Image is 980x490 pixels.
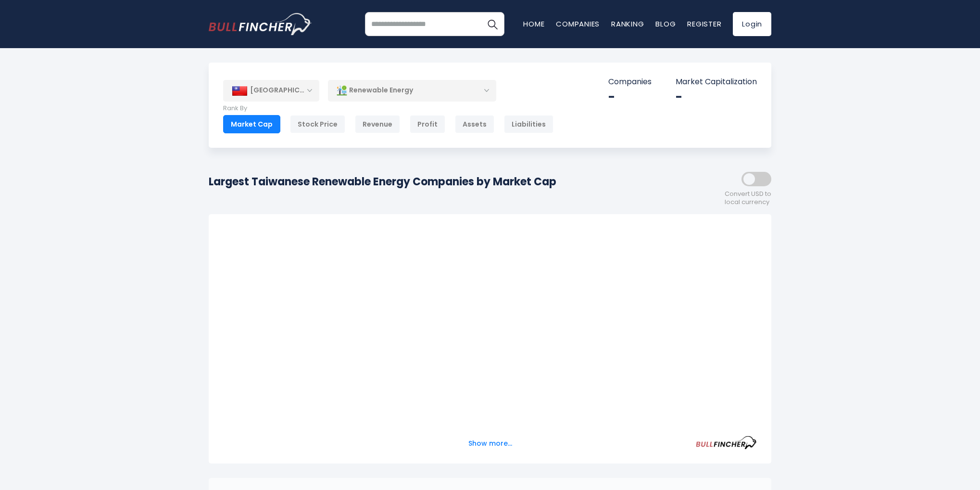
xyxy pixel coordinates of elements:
[410,115,445,133] div: Profit
[523,19,544,29] a: Home
[355,115,400,133] div: Revenue
[608,90,652,104] div: -
[328,79,496,102] div: Renewable Energy
[655,19,676,29] a: Blog
[223,104,553,113] p: Rank By
[676,77,757,87] p: Market Capitalization
[480,12,504,36] button: Search
[676,90,757,104] div: -
[725,190,771,206] span: Convert USD to local currency
[455,115,494,133] div: Assets
[611,19,644,29] a: Ranking
[290,115,345,133] div: Stock Price
[687,19,721,29] a: Register
[209,13,312,35] a: Go to homepage
[556,19,600,29] a: Companies
[504,115,553,133] div: Liabilities
[209,13,312,35] img: bullfincher logo
[463,436,518,451] button: Show more...
[223,115,280,133] div: Market Cap
[733,12,771,36] a: Login
[223,80,319,101] div: [GEOGRAPHIC_DATA]
[608,77,652,87] p: Companies
[209,174,556,190] h1: Largest Taiwanese Renewable Energy Companies by Market Cap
